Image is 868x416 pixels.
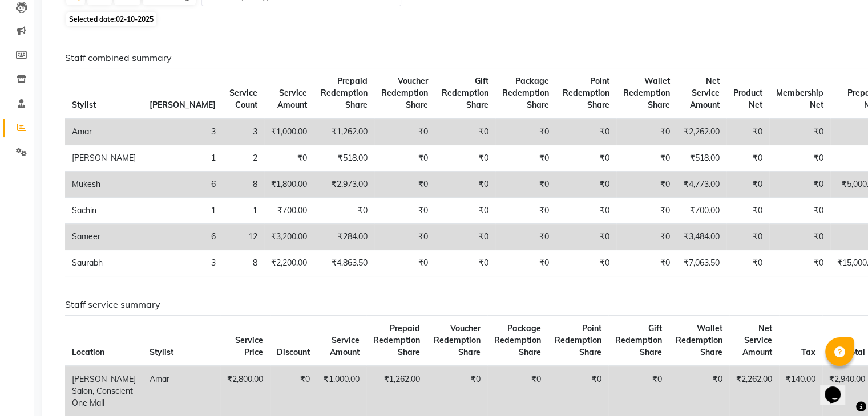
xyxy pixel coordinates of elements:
td: 6 [143,224,223,250]
td: ₹0 [556,250,616,276]
span: 02-10-2025 [116,15,154,23]
td: ₹0 [616,198,677,224]
td: ₹0 [616,172,677,198]
td: ₹700.00 [264,198,314,224]
td: ₹0 [495,145,556,172]
td: ₹0 [726,119,769,145]
td: ₹0 [435,145,495,172]
td: ₹0 [435,224,495,250]
td: ₹0 [616,145,677,172]
td: ₹0 [435,172,495,198]
span: Net Service Amount [742,323,772,357]
td: ₹0 [374,119,435,145]
td: ₹1,800.00 [264,172,314,198]
td: 1 [223,198,264,224]
span: Gift Redemption Share [442,76,488,110]
td: ₹1,000.00 [264,119,314,145]
span: Wallet Redemption Share [676,323,722,357]
td: ₹0 [726,145,769,172]
span: Product Net [733,88,762,110]
td: ₹0 [726,198,769,224]
span: Voucher Redemption Share [381,76,428,110]
span: Stylist [72,100,96,110]
span: Wallet Redemption Share [623,76,670,110]
h6: Staff service summary [65,299,843,310]
td: ₹3,200.00 [264,224,314,250]
td: ₹2,973.00 [314,172,374,198]
td: ₹0 [374,145,435,172]
td: ₹0 [616,119,677,145]
td: ₹0 [769,198,830,224]
td: 3 [223,119,264,145]
h6: Staff combined summary [65,52,843,63]
td: ₹0 [769,145,830,172]
td: ₹0 [495,198,556,224]
td: ₹2,262.00 [677,119,726,145]
td: ₹7,063.50 [677,250,726,276]
span: Point Redemption Share [563,76,609,110]
td: ₹0 [769,250,830,276]
span: Net Service Amount [690,76,720,110]
span: Stylist [150,347,173,357]
span: Tax [801,347,815,357]
td: ₹0 [556,119,616,145]
td: ₹2,200.00 [264,250,314,276]
td: ₹0 [726,250,769,276]
td: 6 [143,172,223,198]
span: Service Amount [330,335,360,357]
td: 12 [223,224,264,250]
span: Service Price [235,335,263,357]
td: ₹0 [495,250,556,276]
td: ₹0 [616,224,677,250]
td: ₹0 [556,198,616,224]
td: ₹0 [495,119,556,145]
td: [PERSON_NAME] [65,145,143,172]
td: ₹0 [495,172,556,198]
span: Gift Redemption Share [615,323,662,357]
td: ₹0 [374,224,435,250]
td: ₹4,773.00 [677,172,726,198]
td: ₹518.00 [314,145,374,172]
span: Prepaid Redemption Share [373,323,420,357]
span: Service Amount [277,88,307,110]
td: ₹0 [616,250,677,276]
td: Sachin [65,198,143,224]
td: ₹0 [769,172,830,198]
td: ₹0 [726,172,769,198]
span: Location [72,347,104,357]
td: ₹0 [769,119,830,145]
span: Package Redemption Share [494,323,541,357]
span: Service Count [229,88,257,110]
td: ₹0 [435,198,495,224]
td: 2 [223,145,264,172]
td: 3 [143,250,223,276]
td: ₹0 [374,172,435,198]
span: Selected date: [66,12,156,26]
td: ₹518.00 [677,145,726,172]
td: 8 [223,250,264,276]
td: Amar [65,119,143,145]
td: ₹0 [435,119,495,145]
span: [PERSON_NAME] [150,100,216,110]
td: ₹0 [374,250,435,276]
span: Voucher Redemption Share [434,323,481,357]
td: ₹0 [495,224,556,250]
td: ₹4,863.50 [314,250,374,276]
iframe: chat widget [820,370,857,405]
span: Point Redemption Share [555,323,601,357]
td: ₹0 [556,224,616,250]
td: 1 [143,145,223,172]
span: Discount [277,347,310,357]
td: ₹0 [264,145,314,172]
td: ₹0 [556,145,616,172]
span: Membership Net [776,88,823,110]
td: ₹0 [314,198,374,224]
td: 1 [143,198,223,224]
td: Sameer [65,224,143,250]
td: 8 [223,172,264,198]
td: ₹700.00 [677,198,726,224]
span: Package Redemption Share [502,76,549,110]
td: ₹0 [726,224,769,250]
td: ₹0 [556,172,616,198]
td: ₹284.00 [314,224,374,250]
